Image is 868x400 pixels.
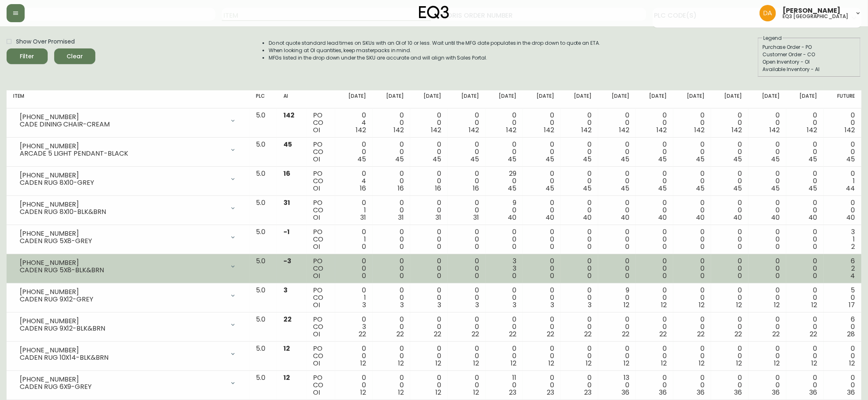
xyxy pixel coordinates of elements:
span: 3 [400,300,404,310]
div: 0 0 [755,228,780,251]
span: 45 [696,184,705,193]
span: 45 [771,154,780,164]
div: CADEN RUG 5X8-GREY [20,237,225,245]
span: 3 [588,300,592,310]
span: 31 [283,198,290,207]
span: 16 [398,184,404,193]
div: PO CO [313,228,329,251]
span: 12 [774,300,780,310]
div: 0 0 [567,112,592,134]
div: 0 0 [755,170,780,192]
div: 0 0 [454,257,479,280]
span: 45 [846,154,855,164]
th: [DATE] [410,90,448,108]
div: 0 3 [342,316,366,338]
div: [PHONE_NUMBER] [20,259,225,267]
div: 0 0 [680,170,705,192]
span: 40 [846,213,855,222]
div: 9 0 [605,287,629,309]
div: 0 0 [454,141,479,163]
div: [PHONE_NUMBER]CADEN RUG 8X10-GREY [13,170,243,188]
div: 0 0 [793,228,817,251]
h5: eq3 [GEOGRAPHIC_DATA] [783,14,848,19]
div: 0 0 [417,257,442,280]
span: 142 [394,125,404,135]
div: [PHONE_NUMBER]CADEN RUG 5X8-BLK&BRN [13,257,243,276]
div: CADEN RUG 6X9-GREY [20,383,225,391]
div: 0 0 [755,141,780,163]
div: 0 0 [642,228,667,251]
span: Clear [61,51,89,62]
span: 45 [357,154,366,164]
span: OI [313,271,320,280]
span: 142 [732,125,742,135]
div: Purchase Order - PO [762,44,856,51]
span: 31 [360,213,366,222]
div: 0 0 [379,257,404,280]
span: 0 [512,271,516,280]
span: 0 [475,242,479,251]
div: PO CO [313,141,329,163]
span: OI [313,154,320,164]
span: 17 [849,300,855,310]
div: 0 0 [755,199,780,221]
span: 0 [400,242,404,251]
div: 0 0 [379,170,404,192]
span: 12 [699,300,705,310]
div: CADE DINING CHAIR-CREAM [20,121,225,128]
span: 40 [733,213,742,222]
span: 0 [813,242,817,251]
div: 0 0 [417,170,442,192]
span: 40 [546,213,554,222]
span: 142 [431,125,441,135]
span: 0 [776,242,780,251]
th: [DATE] [561,90,599,108]
span: 40 [621,213,629,222]
div: 0 0 [492,228,517,251]
span: OI [313,242,320,251]
span: 0 [550,242,554,251]
div: 0 0 [567,257,592,280]
div: 0 0 [530,199,554,221]
div: 0 0 [379,228,404,251]
span: 0 [475,271,479,280]
span: 4 [850,271,855,280]
div: 0 0 [642,316,667,338]
span: 16 [435,184,441,193]
span: 0 [437,271,441,280]
span: 3 [550,300,554,310]
span: 0 [362,271,366,280]
span: 0 [776,271,780,280]
div: Filter [20,51,35,62]
span: 0 [738,242,742,251]
div: 0 0 [642,287,667,309]
div: 0 0 [605,112,629,134]
div: 0 0 [379,287,404,309]
span: 40 [508,213,516,222]
div: 0 0 [454,316,479,338]
span: 31 [473,213,479,222]
div: 0 0 [605,316,629,338]
span: 45 [658,154,667,164]
div: [PHONE_NUMBER] [20,113,225,121]
div: 0 0 [718,287,742,309]
div: CADEN RUG 8X10-GREY [20,179,225,186]
div: [PHONE_NUMBER] [20,347,225,354]
li: MFGs listed in the drop down under the SKU are accurate and will align with Sales Portal. [269,54,601,62]
span: 142 [619,125,629,135]
span: 40 [583,213,592,222]
td: 5.0 [249,254,277,283]
div: 3 3 [492,257,517,280]
span: 45 [621,184,629,193]
th: [DATE] [373,90,410,108]
th: [DATE] [786,90,824,108]
td: 5.0 [249,108,277,138]
div: 0 0 [718,257,742,280]
div: 0 0 [605,141,629,163]
span: 0 [663,271,667,280]
th: [DATE] [711,90,749,108]
div: 0 0 [342,141,366,163]
div: 0 0 [530,170,554,192]
span: 45 [733,154,742,164]
div: [PHONE_NUMBER]CADE DINING CHAIR-CREAM [13,112,243,130]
